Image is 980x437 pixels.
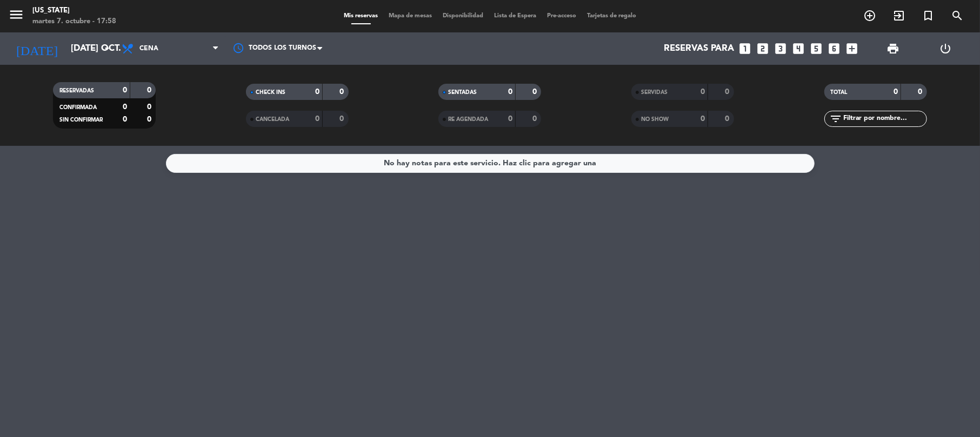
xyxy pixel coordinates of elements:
[147,103,154,111] strong: 0
[892,9,905,22] i: exit_to_app
[919,32,972,65] div: LOG OUT
[641,90,668,95] span: SERVIDAS
[123,86,127,94] strong: 0
[845,42,859,56] i: add_box
[774,42,788,56] i: looks_3
[830,112,843,125] i: filter_list
[32,5,116,16] div: [US_STATE]
[123,103,127,111] strong: 0
[863,9,876,22] i: add_circle_outline
[532,88,539,96] strong: 0
[664,44,734,54] span: Reservas para
[59,88,94,93] span: RESERVADAS
[701,88,705,96] strong: 0
[147,86,154,94] strong: 0
[809,42,823,56] i: looks_5
[894,88,898,96] strong: 0
[886,42,899,55] span: print
[725,88,732,96] strong: 0
[315,115,319,123] strong: 0
[256,90,285,95] span: CHECK INS
[918,88,924,96] strong: 0
[32,16,116,27] div: martes 7. octubre - 17:58
[59,117,103,123] span: SIN CONFIRMAR
[256,117,289,122] span: CANCELADA
[489,13,542,19] span: Lista de Espera
[756,42,770,56] i: looks_two
[951,9,964,22] i: search
[827,42,841,56] i: looks_6
[508,115,512,123] strong: 0
[725,115,732,123] strong: 0
[437,13,489,19] span: Disponibilidad
[139,45,158,52] span: Cena
[123,116,127,123] strong: 0
[532,115,539,123] strong: 0
[843,113,926,125] input: Filtrar por nombre...
[101,42,114,55] i: arrow_drop_down
[383,13,437,19] span: Mapa de mesas
[582,13,642,19] span: Tarjetas de regalo
[641,117,669,122] span: NO SHOW
[448,117,488,122] span: RE AGENDADA
[701,115,705,123] strong: 0
[922,9,935,22] i: turned_in_not
[738,42,752,56] i: looks_one
[8,37,65,60] i: [DATE]
[147,116,154,123] strong: 0
[59,105,97,110] span: CONFIRMADA
[315,88,319,96] strong: 0
[448,90,477,95] span: SENTADAS
[939,42,952,55] i: power_settings_new
[339,88,346,96] strong: 0
[791,42,805,56] i: looks_4
[384,157,596,170] div: No hay notas para este servicio. Haz clic para agregar una
[508,88,512,96] strong: 0
[542,13,582,19] span: Pre-acceso
[8,6,24,26] button: menu
[8,6,24,23] i: menu
[339,115,346,123] strong: 0
[338,13,383,19] span: Mis reservas
[831,90,848,95] span: TOTAL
